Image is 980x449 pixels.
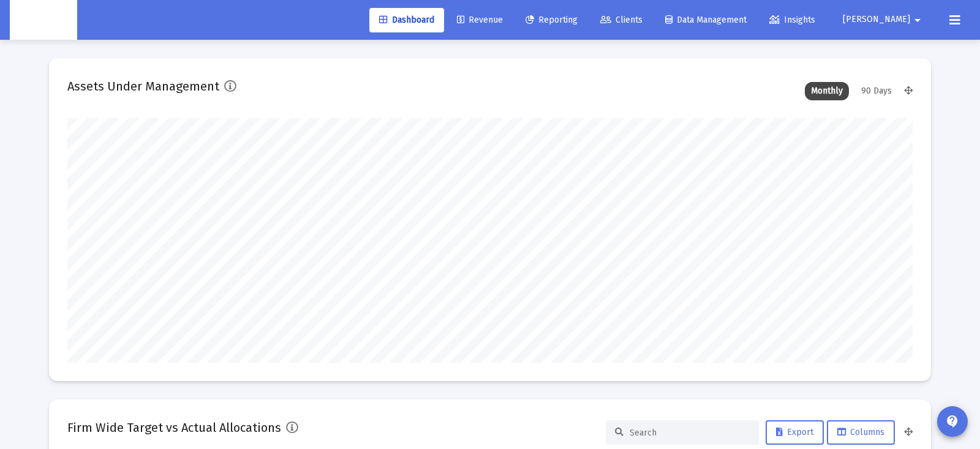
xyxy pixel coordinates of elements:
span: Revenue [457,15,503,25]
span: Reporting [526,15,578,25]
a: Dashboard [369,8,444,32]
div: 90 Days [855,82,898,100]
span: Dashboard [379,15,434,25]
span: Export [776,427,813,437]
mat-icon: arrow_drop_down [910,8,925,32]
h2: Firm Wide Target vs Actual Allocations [67,418,281,437]
h2: Assets Under Management [67,76,219,96]
span: Clients [600,15,643,25]
button: Columns [827,420,895,445]
a: Reporting [516,8,587,32]
div: Monthly [805,82,849,100]
button: Export [766,420,824,445]
span: [PERSON_NAME] [843,15,910,25]
a: Clients [590,8,652,32]
button: [PERSON_NAME] [828,7,940,32]
img: Dashboard [19,8,68,32]
input: Search [630,428,750,438]
span: Data Management [665,15,747,25]
a: Insights [759,8,825,32]
a: Data Management [655,8,756,32]
a: Revenue [447,8,513,32]
mat-icon: contact_support [945,414,960,429]
span: Columns [837,427,884,437]
span: Insights [769,15,815,25]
